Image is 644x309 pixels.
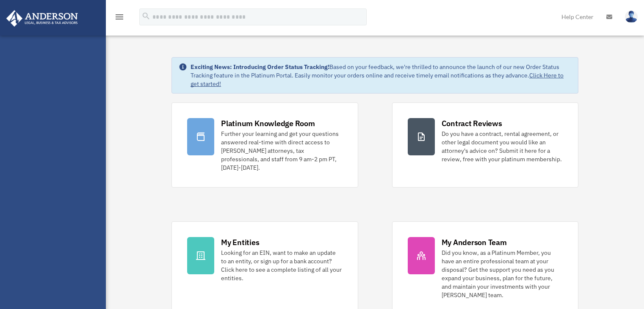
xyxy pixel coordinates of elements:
[442,130,563,163] div: Do you have a contract, rental agreement, or other legal document you would like an attorney's ad...
[4,10,80,27] img: Anderson Advisors Platinum Portal
[392,102,578,188] a: Contract Reviews Do you have a contract, rental agreement, or other legal document you would like...
[442,237,507,248] div: My Anderson Team
[221,248,342,282] div: Looking for an EIN, want to make an update to an entity, or sign up for a bank account? Click her...
[221,237,259,248] div: My Entities
[221,130,342,172] div: Further your learning and get your questions answered real-time with direct access to [PERSON_NAM...
[221,118,315,129] div: Platinum Knowledge Room
[191,63,329,71] strong: Exciting News: Introducing Order Status Tracking!
[114,12,124,22] i: menu
[191,63,571,88] div: Based on your feedback, we're thrilled to announce the launch of our new Order Status Tracking fe...
[171,102,358,188] a: Platinum Knowledge Room Further your learning and get your questions answered real-time with dire...
[442,118,502,129] div: Contract Reviews
[114,15,124,22] a: menu
[442,248,563,299] div: Did you know, as a Platinum Member, you have an entire professional team at your disposal? Get th...
[625,11,638,23] img: User Pic
[191,72,564,88] a: Click Here to get started!
[141,11,151,21] i: search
